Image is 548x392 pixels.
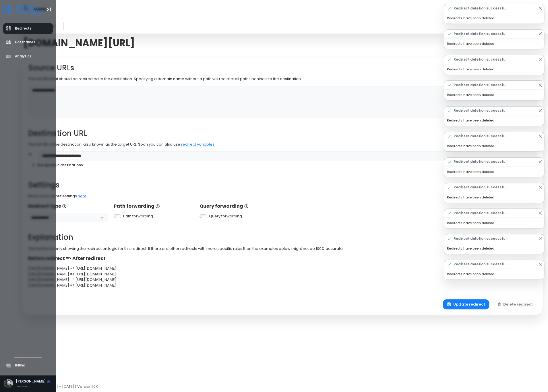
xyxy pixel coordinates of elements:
strong: Redirect deletion successful [454,6,507,11]
a: Analytics [3,51,53,62]
button: Close [538,211,543,216]
strong: Redirect deletion successful [454,57,507,62]
span: Redirects [15,26,32,31]
img: Avatar [4,379,13,389]
button: Close [538,32,543,36]
strong: Redirect deletion successful [454,236,507,241]
div: Redirects have been deleted [444,90,544,100]
div: Redirects have been deleted [444,141,544,152]
div: [URL][DOMAIN_NAME] => [URL][DOMAIN_NAME] [28,283,537,288]
button: Delete redirect [493,299,537,309]
div: Redirects have been deleted [444,13,544,24]
div: [URL][DOMAIN_NAME] => [URL][DOMAIN_NAME] [28,266,537,271]
a: Logo [3,5,43,13]
h2: Explanation [28,233,537,242]
strong: Redirect deletion successful [454,211,507,216]
button: Close [538,262,543,267]
label: Path forwarding [123,213,153,219]
span: Hostnames [15,40,35,45]
div: [URL][DOMAIN_NAME] => [URL][DOMAIN_NAME] [28,271,537,277]
div: Redirects have been deleted [444,218,544,228]
p: Read more about settings . [28,193,537,199]
div: Redirects have been deleted [444,243,544,254]
p: Redirect type [28,203,108,210]
button: Close [538,6,543,11]
h2: Source URLs [28,63,537,72]
span: Analytics [15,54,31,59]
strong: Redirect deletion successful [454,134,507,139]
div: Redirects have been deleted [444,269,544,279]
a: redirect variables [181,142,214,147]
span: Copyright © [DATE] - [DATE] | Version 1.0.0 [22,384,98,389]
span: [DOMAIN_NAME][URL] [23,37,135,49]
a: Redirects [3,23,53,34]
div: creativeo [16,384,50,388]
strong: Redirect deletion successful [454,32,507,36]
strong: Redirect deletion successful [454,83,507,88]
p: The full URLs that should be redirected to the destination. Specifying a domain name without a pa... [28,76,537,82]
button: Close [538,159,543,164]
div: Redirects have been deleted [444,64,544,75]
strong: Redirect deletion successful [454,262,507,267]
div: [URL][DOMAIN_NAME] => [URL][DOMAIN_NAME] [28,277,537,283]
button: Close [538,108,543,113]
p: This section is only showing the redirection logic for this redirect. If there are other redirect... [28,246,537,252]
p: Before redirect => After redirect [28,255,537,262]
div: Redirects have been deleted [444,38,544,49]
a: Billing [3,360,53,371]
label: Query forwarding [209,213,242,219]
button: Close [538,134,543,139]
button: Close [538,236,543,241]
div: [PERSON_NAME] [16,379,50,384]
div: Redirects have been deleted [444,192,544,203]
a: Hostnames [3,37,53,48]
button: Close [538,57,543,62]
div: Redirects have been deleted [444,115,544,126]
p: The full URL of the destination, also known as the target URL. Soon you can also use . [28,142,537,147]
button: Close [538,83,543,88]
button: Toggle Aside [43,4,54,15]
button: Close [538,185,543,190]
span: Billing [15,363,25,368]
h2: Destination URL [28,129,537,138]
div: Redirects have been deleted [444,167,544,177]
strong: Redirect deletion successful [454,108,507,113]
p: Query forwarding [200,203,280,210]
p: Path forwarding [114,203,194,210]
button: Use dynamic destinations [28,161,86,169]
a: here [78,193,87,199]
strong: Redirect deletion successful [454,185,507,190]
strong: Redirect deletion successful [454,159,507,164]
h2: Settings [28,181,537,190]
button: Update redirect [443,299,489,309]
